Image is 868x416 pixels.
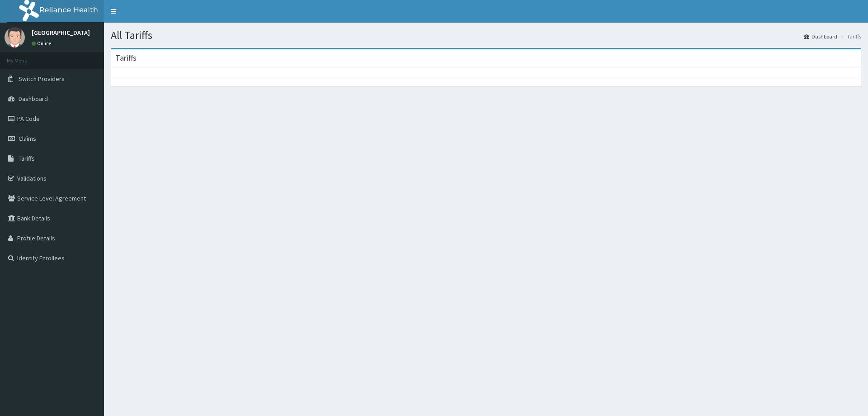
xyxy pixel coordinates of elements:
[19,75,65,83] span: Switch Providers
[838,33,861,40] li: Tariffs
[19,134,36,143] span: Claims
[111,29,861,41] h1: All Tariffs
[19,95,48,103] span: Dashboard
[32,29,90,36] p: [GEOGRAPHIC_DATA]
[115,54,137,62] h3: Tariffs
[32,40,53,47] a: Online
[804,33,837,40] a: Dashboard
[19,154,35,163] span: Tariffs
[5,27,25,48] img: User Image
